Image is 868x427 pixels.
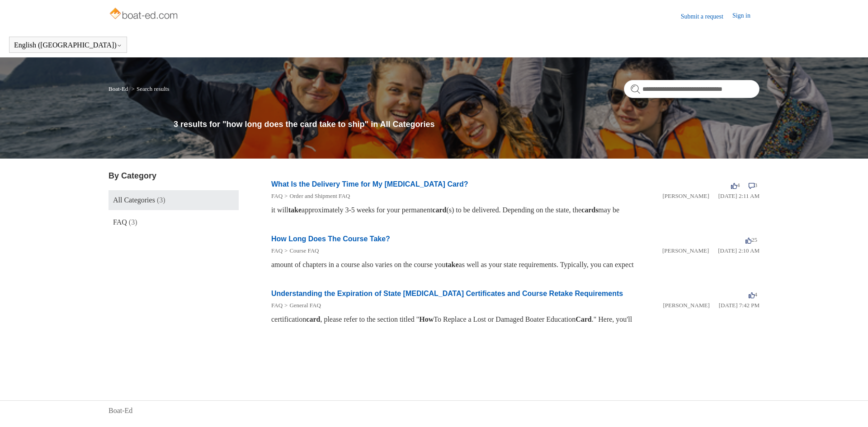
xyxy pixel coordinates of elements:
[271,290,623,297] a: Understanding the Expiration of State [MEDICAL_DATA] Certificates and Course Retake Requirements
[289,302,321,309] a: General FAQ
[157,196,165,204] span: (3)
[749,182,758,188] span: 3
[731,182,740,188] span: 4
[14,41,122,49] button: English ([GEOGRAPHIC_DATA])
[749,291,758,298] span: 4
[271,314,759,325] div: certification , please refer to the section titled " To Replace a Lost or Damaged Boater Educatio...
[445,261,458,268] em: take
[271,247,283,254] a: FAQ
[745,236,757,243] span: 25
[271,192,283,199] a: FAQ
[719,302,759,309] time: 03/16/2022, 19:42
[108,170,239,182] h3: By Category
[732,11,759,22] a: Sign in
[113,196,155,204] span: All Categories
[108,5,180,23] img: Boat-Ed Help Center home page
[581,206,598,214] em: cards
[838,397,861,420] div: Live chat
[663,301,709,310] li: [PERSON_NAME]
[289,192,350,199] a: Order and Shipment FAQ
[271,205,759,216] div: it will approximately 3-5 weeks for your permanent (s) to be delivered. Depending on the state, t...
[283,301,321,310] li: General FAQ
[283,192,350,201] li: Order and Shipment FAQ
[419,315,434,323] em: How
[289,247,319,254] a: Course FAQ
[271,235,390,243] a: How Long Does The Course Take?
[108,405,132,416] a: Boat-Ed
[662,246,709,255] li: [PERSON_NAME]
[271,259,759,270] div: amount of chapters in a course also varies on the course you as well as your state requirements. ...
[681,12,732,21] a: Submit a request
[108,212,239,232] a: FAQ (3)
[108,190,239,210] a: All Categories (3)
[271,180,468,188] a: What Is the Delivery Time for My [MEDICAL_DATA] Card?
[108,85,128,92] a: Boat-Ed
[662,192,709,201] li: [PERSON_NAME]
[174,118,759,131] h1: 3 results for "how long does the card take to ship" in All Categories
[130,85,170,92] li: Search results
[113,218,127,226] span: FAQ
[283,246,319,255] li: Course FAQ
[288,206,302,214] em: take
[718,192,759,199] time: 03/14/2022, 02:11
[271,302,283,309] a: FAQ
[129,218,137,226] span: (3)
[576,315,592,323] em: Card
[271,192,283,201] li: FAQ
[271,301,283,310] li: FAQ
[108,85,130,92] li: Boat-Ed
[306,315,320,323] em: card
[718,247,759,254] time: 03/14/2022, 02:10
[271,246,283,255] li: FAQ
[432,206,446,214] em: card
[624,80,759,98] input: Search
